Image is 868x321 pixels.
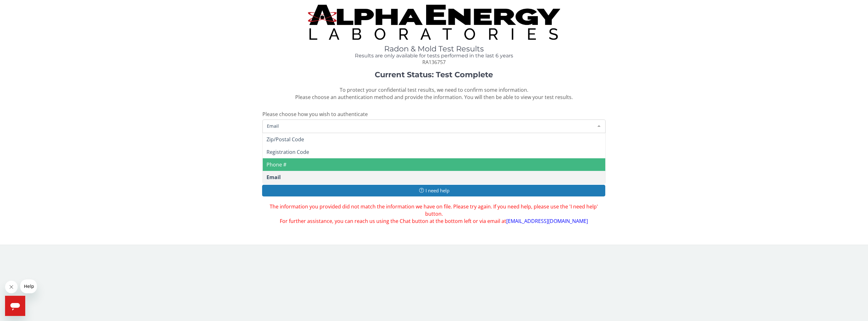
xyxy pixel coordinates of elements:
iframe: Button to launch messaging window [5,296,25,316]
iframe: Message from company [20,279,37,293]
h4: Results are only available for tests performed in the last 6 years [262,53,606,59]
h1: Radon & Mold Test Results [262,45,606,53]
iframe: Close message [5,281,18,293]
span: Please choose how you wish to authenticate [262,111,368,118]
button: I need help [262,185,606,196]
img: TightCrop.jpg [308,5,560,40]
span: The information you provided did not match the information we have on file. Please try again. If ... [262,203,606,225]
span: Registration Code [267,149,309,155]
span: Email [267,174,281,181]
span: RA136757 [422,59,446,66]
span: Email [265,122,593,129]
span: To protect your confidential test results, we need to confirm some information. Please choose an ... [295,86,573,101]
span: Phone # [267,161,286,168]
a: [EMAIL_ADDRESS][DOMAIN_NAME] [506,218,588,225]
span: Zip/Postal Code [267,136,304,143]
strong: Current Status: Test Complete [375,70,493,79]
